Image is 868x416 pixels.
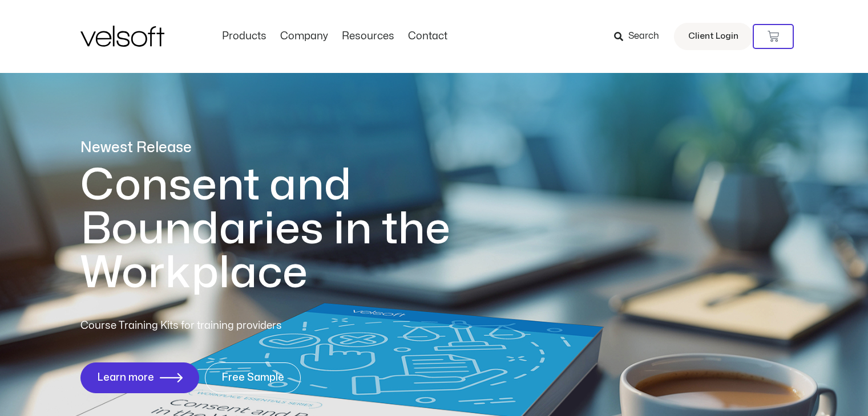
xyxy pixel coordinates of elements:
[215,30,273,43] a: ProductsMenu Toggle
[80,318,365,334] p: Course Training Kits for training providers
[273,30,335,43] a: CompanyMenu Toggle
[80,362,199,393] a: Learn more
[614,27,667,46] a: Search
[80,164,497,295] h1: Consent and Boundaries in the Workplace
[215,30,454,43] nav: Menu
[221,372,284,384] span: Free Sample
[205,362,301,393] a: Free Sample
[628,29,659,44] span: Search
[688,29,738,44] span: Client Login
[97,372,154,384] span: Learn more
[80,138,497,158] p: Newest Release
[401,30,454,43] a: ContactMenu Toggle
[335,30,401,43] a: ResourcesMenu Toggle
[674,23,753,50] a: Client Login
[80,26,164,47] img: Velsoft Training Materials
